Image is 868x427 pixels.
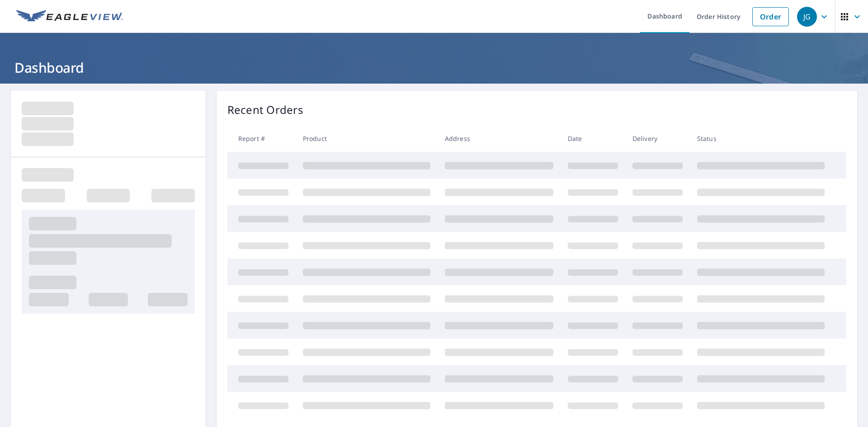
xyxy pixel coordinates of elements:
a: Order [752,7,789,26]
th: Delivery [625,125,690,152]
div: JG [797,7,817,27]
th: Report # [227,125,296,152]
th: Date [561,125,625,152]
th: Address [438,125,561,152]
th: Product [296,125,438,152]
h1: Dashboard [11,58,857,77]
p: Recent Orders [227,102,303,118]
img: EV Logo [16,10,123,23]
th: Status [690,125,832,152]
